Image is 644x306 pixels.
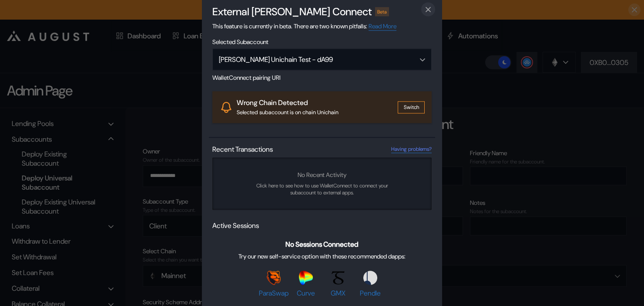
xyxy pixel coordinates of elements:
[212,158,432,210] a: No Recent ActivityClick here to see how to use WalletConnect to connect your subaccount to extern...
[398,101,425,113] button: Switch
[212,22,396,31] span: This feature is currently in beta. There are two known pitfalls:
[360,289,381,298] span: Pendle
[421,2,435,16] button: close modal
[237,109,398,116] div: Selected subaccount is on chain Unichain
[291,271,321,298] a: CurveCurve
[331,289,345,298] span: GMX
[237,98,398,107] div: Wrong Chain Detected
[331,271,345,285] img: GMX
[247,183,397,197] span: Click here to see how to use WalletConnect to connect your subaccount to external apps.
[375,7,389,16] div: Beta
[219,55,402,64] div: [PERSON_NAME] Unichain Test - dA99
[299,271,313,285] img: Curve
[363,271,377,285] img: Pendle
[238,252,406,260] span: Try our new self-service option with these recommended dapps:
[297,289,315,298] span: Curve
[391,146,432,153] a: Having problems?
[298,171,346,179] span: No Recent Activity
[267,271,281,285] img: ParaSwap
[369,22,396,31] a: Read More
[323,271,353,298] a: GMXGMX
[212,38,432,46] span: Selected Subaccount
[259,271,288,298] a: ParaSwapParaSwap
[212,221,259,231] span: Active Sessions
[212,145,273,154] span: Recent Transactions
[212,48,432,70] button: Open menu
[259,289,288,298] span: ParaSwap
[212,74,432,82] span: WalletConnect pairing URI
[212,5,372,18] h2: External [PERSON_NAME] Connect
[356,271,385,298] a: PendlePendle
[285,240,359,249] span: No Sessions Connected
